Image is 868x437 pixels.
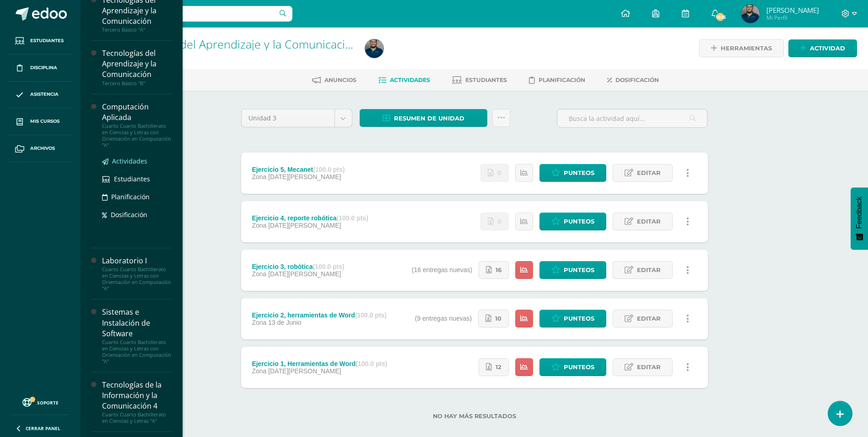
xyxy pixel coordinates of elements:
[102,48,172,86] a: Tecnologías del Aprendizaje y la ComunicaciónTercero Básico "B"
[810,40,845,57] span: Actividad
[252,214,368,222] div: Ejercicio 4, reporte robótica
[564,213,594,230] span: Punteos
[715,12,725,22] span: 1816
[480,164,509,182] a: No se han realizado entregas
[360,109,487,127] a: Resumen de unidad
[252,311,387,319] div: Ejercicio 2, herramientas de Word
[564,359,594,376] span: Punteos
[539,358,606,376] a: Punteos
[788,39,857,57] a: Actividad
[637,262,661,279] span: Editar
[115,36,359,52] a: Tecnologías del Aprendizaje y la Comunicación
[312,73,356,87] a: Anuncios
[365,39,383,58] img: d8373e4dfd60305494891825aa241832.png
[7,82,73,109] a: Asistencia
[102,27,172,33] div: Tercero Básico "A"
[313,263,344,270] strong: (100.0 pts)
[452,73,507,87] a: Estudiantes
[252,319,266,326] span: Zona
[30,145,55,152] span: Archivos
[268,367,341,375] span: [DATE][PERSON_NAME]
[480,213,509,230] a: No se han realizado entregas
[102,123,172,148] div: Cuarto Cuarto Bachillerato en Ciencias y Letras con Orientación en Computación "A"
[102,256,172,266] div: Laboratorio I
[102,80,172,87] div: Tercero Básico "B"
[115,50,354,59] div: Primero Básico 'A'
[766,5,819,15] span: [PERSON_NAME]
[252,270,266,278] span: Zona
[252,367,266,375] span: Zona
[529,73,585,87] a: Planificación
[495,310,501,327] span: 10
[721,40,772,57] span: Herramientas
[248,109,328,127] span: Unidad 3
[102,339,172,365] div: Cuarto Cuarto Bachillerato en Ciencias y Letras con Orientación en Computación "A"
[30,91,59,98] span: Asistencia
[26,425,60,432] span: Cerrar panel
[479,261,509,279] a: 16
[741,5,760,23] img: d8373e4dfd60305494891825aa241832.png
[102,156,172,166] a: Actividades
[356,360,387,367] strong: (100.0 pts)
[102,380,172,424] a: Tecnologías de la Información y la Comunicación 4Cuarto Cuarto Bachillerato en Ciencias y Letras "A"
[7,135,73,162] a: Archivos
[637,359,661,376] span: Editar
[855,197,863,229] span: Feedback
[102,256,172,292] a: Laboratorio ICuarto Cuarto Bachillerato en Ciencias y Letras con Orientación en Computación "A"
[564,310,594,327] span: Punteos
[390,76,430,83] span: Actividades
[699,39,784,57] a: Herramientas
[497,164,501,181] span: 0
[313,166,345,173] strong: (100.0 pts)
[268,319,301,326] span: 13 de Junio
[539,310,606,328] a: Punteos
[7,55,73,82] a: Disciplina
[102,48,172,80] div: Tecnologías del Aprendizaje y la Comunicación
[7,27,73,55] a: Estudiantes
[111,210,147,219] span: Dosificación
[564,262,594,279] span: Punteos
[615,76,659,83] span: Dosificación
[252,166,345,173] div: Ejercicio 5, Mecanet
[115,38,354,50] h1: Tecnologías del Aprendizaje y la Comunicación
[268,173,341,180] span: [DATE][PERSON_NAME]
[86,6,292,22] input: Busca un usuario...
[766,14,819,22] span: Mi Perfil
[7,108,73,135] a: Mis cursos
[268,270,341,278] span: [DATE][PERSON_NAME]
[539,164,606,182] a: Punteos
[11,396,70,408] a: Soporte
[268,222,341,229] span: [DATE][PERSON_NAME]
[252,360,387,367] div: Ejercicio 1, Herramientas de Word
[112,157,147,165] span: Actividades
[337,214,368,222] strong: (100.0 pts)
[539,213,606,230] a: Punteos
[102,102,172,123] div: Computación Aplicada
[497,213,501,230] span: 0
[102,307,172,339] div: Sistemas e Instalación de Software
[637,310,661,327] span: Editar
[637,164,661,181] span: Editar
[102,266,172,292] div: Cuarto Cuarto Bachillerato en Ciencias y Letras con Orientación en Computación "A"
[378,73,430,87] a: Actividades
[851,187,868,250] button: Feedback - Mostrar encuesta
[242,109,352,127] a: Unidad 3
[241,413,708,420] label: No hay más resultados
[564,164,594,181] span: Punteos
[496,359,501,376] span: 12
[102,380,172,411] div: Tecnologías de la Información y la Comunicación 4
[114,175,150,183] span: Estudiantes
[111,192,150,201] span: Planificación
[102,102,172,148] a: Computación AplicadaCuarto Cuarto Bachillerato en Ciencias y Letras con Orientación en Computació...
[102,307,172,364] a: Sistemas e Instalación de SoftwareCuarto Cuarto Bachillerato en Ciencias y Letras con Orientación...
[252,263,344,270] div: Ejercicio 3, robótica
[30,64,57,71] span: Disciplina
[394,110,464,127] span: Resumen de unidad
[607,73,659,87] a: Dosificación
[539,76,585,83] span: Planificación
[637,213,661,230] span: Editar
[539,261,606,279] a: Punteos
[30,37,64,44] span: Estudiantes
[479,358,509,376] a: 12
[102,191,172,202] a: Planificación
